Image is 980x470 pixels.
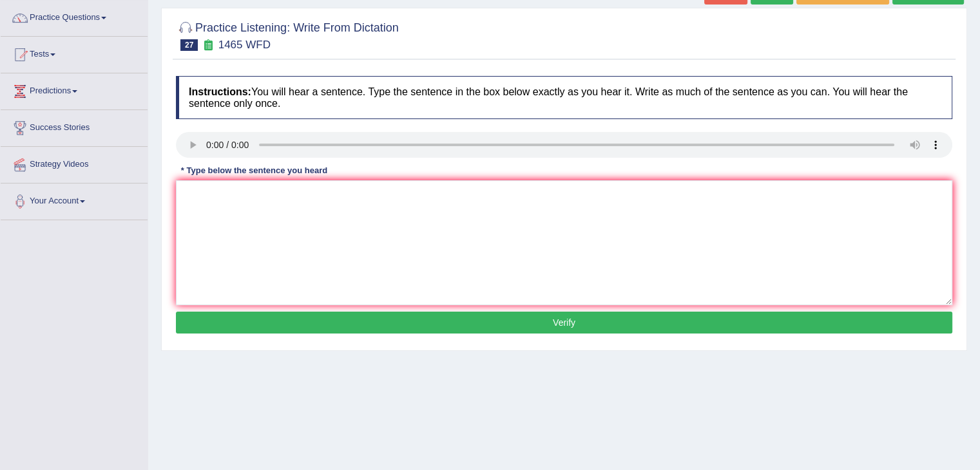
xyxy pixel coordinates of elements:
[1,73,148,106] a: Predictions
[1,37,148,69] a: Tests
[176,76,952,119] h4: You will hear a sentence. Type the sentence in the box below exactly as you hear it. Write as muc...
[218,39,271,51] small: 1465 WFD
[180,39,198,51] span: 27
[1,183,148,216] a: Your Account
[189,86,251,97] b: Instructions:
[176,19,399,51] h2: Practice Listening: Write From Dictation
[176,164,332,176] div: * Type below the sentence you heard
[1,110,148,142] a: Success Stories
[176,312,952,334] button: Verify
[1,147,148,179] a: Strategy Videos
[201,39,215,52] small: Exam occurring question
